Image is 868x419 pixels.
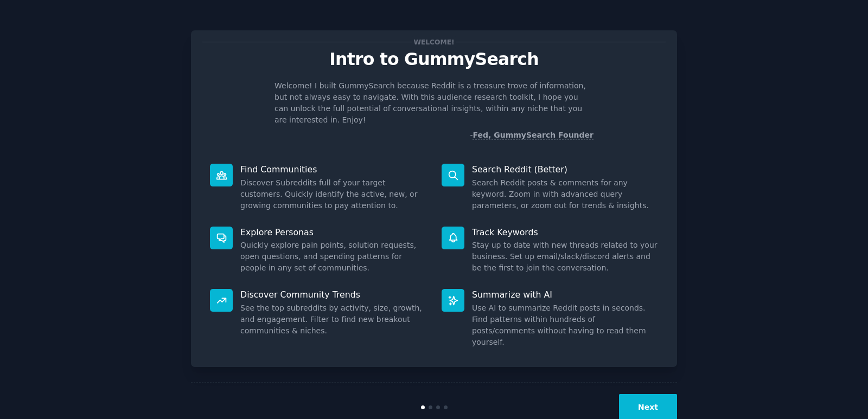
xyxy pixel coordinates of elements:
dd: See the top subreddits by activity, size, growth, and engagement. Filter to find new breakout com... [240,302,426,337]
span: Welcome! [412,36,456,48]
dd: Discover Subreddits full of your target customers. Quickly identify the active, new, or growing c... [240,177,426,211]
dd: Stay up to date with new threads related to your business. Set up email/slack/discord alerts and ... [472,240,658,274]
p: Find Communities [240,164,426,175]
dd: Search Reddit posts & comments for any keyword. Zoom in with advanced query parameters, or zoom o... [472,177,658,211]
p: Track Keywords [472,227,658,238]
div: - [470,130,593,141]
p: Summarize with AI [472,289,658,300]
p: Welcome! I built GummySearch because Reddit is a treasure trove of information, but not always ea... [275,80,593,126]
dd: Quickly explore pain points, solution requests, open questions, and spending patterns for people ... [240,240,426,274]
p: Search Reddit (Better) [472,164,658,175]
a: Fed, GummySearch Founder [473,131,593,140]
p: Explore Personas [240,227,426,238]
dd: Use AI to summarize Reddit posts in seconds. Find patterns within hundreds of posts/comments with... [472,302,658,348]
p: Intro to GummySearch [202,50,666,69]
p: Discover Community Trends [240,289,426,300]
